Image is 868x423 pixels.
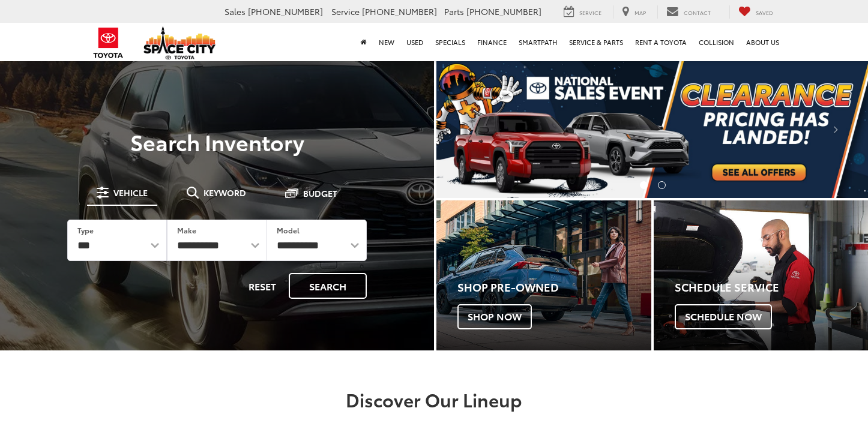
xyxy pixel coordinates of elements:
label: Model [277,225,300,235]
span: [PHONE_NUMBER] [362,5,437,17]
a: Contact [657,5,720,19]
img: Toyota [86,23,131,62]
a: Used [400,23,429,61]
span: Saved [756,8,773,16]
span: Budget [303,189,337,197]
span: Shop Now [457,304,532,329]
span: [PHONE_NUMBER] [466,5,541,17]
div: Toyota [436,200,651,350]
a: Specials [429,23,471,61]
li: Go to slide number 1. [640,181,648,189]
span: Map [634,8,646,16]
a: Shop Pre-Owned Shop Now [436,200,651,350]
h2: Discover Our Lineup [11,389,857,409]
h4: Shop Pre-Owned [457,281,651,293]
button: Search [289,273,367,299]
button: Click to view next picture. [803,84,868,174]
label: Make [177,225,196,235]
span: Sales [225,5,246,17]
span: Parts [444,5,464,17]
span: Service [579,8,601,16]
img: Clearance Pricing Has Landed [436,60,868,198]
span: [PHONE_NUMBER] [248,5,323,17]
button: Click to view previous picture. [436,84,501,174]
a: Service & Parts [563,23,629,61]
img: Space City Toyota [143,26,215,59]
h3: Search Inventory [50,130,384,154]
a: About Us [740,23,785,61]
label: Type [77,225,94,235]
section: Carousel section with vehicle pictures - may contain disclaimers. [436,60,868,198]
a: Home [355,23,373,61]
span: Service [331,5,360,17]
a: SmartPath [513,23,563,61]
a: My Saved Vehicles [729,5,782,19]
a: New [373,23,400,61]
a: Rent a Toyota [629,23,693,61]
a: Map [613,5,655,19]
a: Finance [471,23,513,61]
a: Service [555,5,610,19]
span: Vehicle [113,188,148,197]
button: Reset [238,273,286,299]
a: Collision [693,23,740,61]
span: Contact [684,8,711,16]
li: Go to slide number 2. [658,181,666,189]
span: Keyword [203,188,246,197]
div: carousel slide number 1 of 2 [436,60,868,198]
span: Schedule Now [675,304,772,329]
